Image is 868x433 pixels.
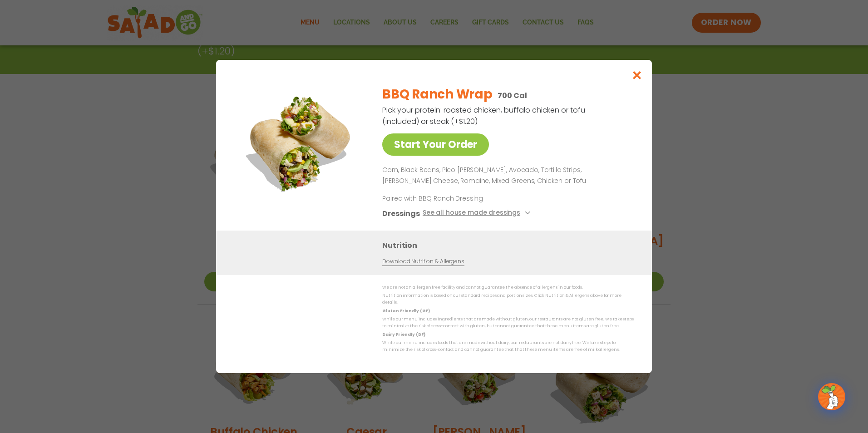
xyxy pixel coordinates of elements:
[498,90,527,101] p: 700 Cal
[382,340,634,354] p: While our menu includes foods that are made without dairy, our restaurants are not dairy free. We...
[382,257,464,266] a: Download Nutrition & Allergens
[382,284,634,291] p: We are not an allergen free facility and cannot guarantee the absence of allergens in our foods.
[423,208,533,219] button: See all house made dressings
[382,208,420,219] h3: Dressings
[382,240,638,251] h3: Nutrition
[382,133,489,156] a: Start Your Order
[382,165,630,187] p: Corn, Black Beans, Pico [PERSON_NAME], Avocado, Tortilla Strips, [PERSON_NAME] Cheese, Romaine, M...
[382,308,429,314] strong: Gluten Friendly (GF)
[382,194,550,203] p: Paired with BBQ Ranch Dressing
[382,332,425,337] strong: Dairy Friendly (DF)
[382,85,492,104] h2: BBQ Ranch Wrap
[622,60,652,90] button: Close modal
[382,104,587,127] p: Pick your protein: roasted chicken, buffalo chicken or tofu (included) or steak (+$1.20)
[237,78,364,205] img: Featured product photo for BBQ Ranch Wrap
[382,292,634,306] p: Nutrition information is based on our standard recipes and portion sizes. Click Nutrition & Aller...
[819,384,844,409] img: wpChatIcon
[382,316,634,330] p: While our menu includes ingredients that are made without gluten, our restaurants are not gluten ...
